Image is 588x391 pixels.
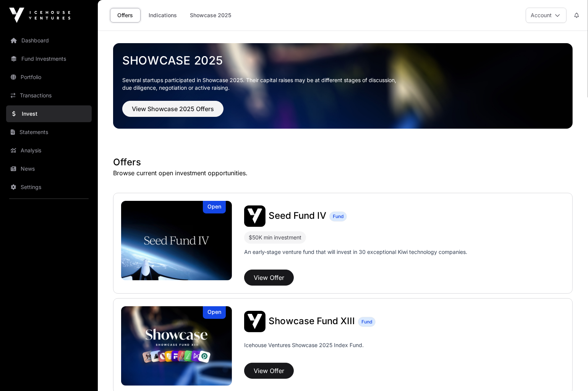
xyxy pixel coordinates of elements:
[113,43,573,129] img: Showcase 2025
[122,101,224,117] button: View Showcase 2025 Offers
[244,341,364,349] p: Icehouse Ventures Showcase 2025 Index Fund.
[113,168,573,178] p: Browse current open investment opportunities.
[269,211,326,221] a: Seed Fund IV
[203,201,226,213] div: Open
[244,248,467,256] p: An early-stage venture fund that will invest in 30 exceptional Kiwi technology companies.
[6,160,92,177] a: News
[6,179,92,195] a: Settings
[122,108,224,116] a: View Showcase 2025 Offers
[361,319,372,325] span: Fund
[269,315,355,326] span: Showcase Fund XIII
[113,156,573,168] h1: Offers
[121,201,232,280] a: Seed Fund IVOpen
[121,306,232,386] a: Showcase Fund XIIIOpen
[6,87,92,104] a: Transactions
[110,8,141,23] a: Offers
[6,105,92,122] a: Invest
[6,124,92,141] a: Statements
[249,233,301,242] div: $50K min investment
[185,8,236,23] a: Showcase 2025
[121,201,232,280] img: Seed Fund IV
[244,231,306,244] div: $50K min investment
[333,213,343,220] span: Fund
[269,317,355,326] a: Showcase Fund XIII
[244,363,294,379] button: View Offer
[121,306,232,386] img: Showcase Fund XIII
[269,210,326,221] span: Seed Fund IV
[526,8,567,23] button: Account
[6,142,92,159] a: Analysis
[244,205,266,227] img: Seed Fund IV
[6,50,92,67] a: Fund Investments
[550,354,588,391] iframe: Chat Widget
[6,32,92,49] a: Dashboard
[132,104,214,113] span: View Showcase 2025 Offers
[244,270,294,286] button: View Offer
[122,53,564,67] a: Showcase 2025
[203,306,226,319] div: Open
[9,8,70,23] img: Icehouse Ventures Logo
[144,8,182,23] a: Indications
[244,311,266,332] img: Showcase Fund XIII
[122,76,564,92] p: Several startups participated in Showcase 2025. Their capital raises may be at different stages o...
[6,69,92,86] a: Portfolio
